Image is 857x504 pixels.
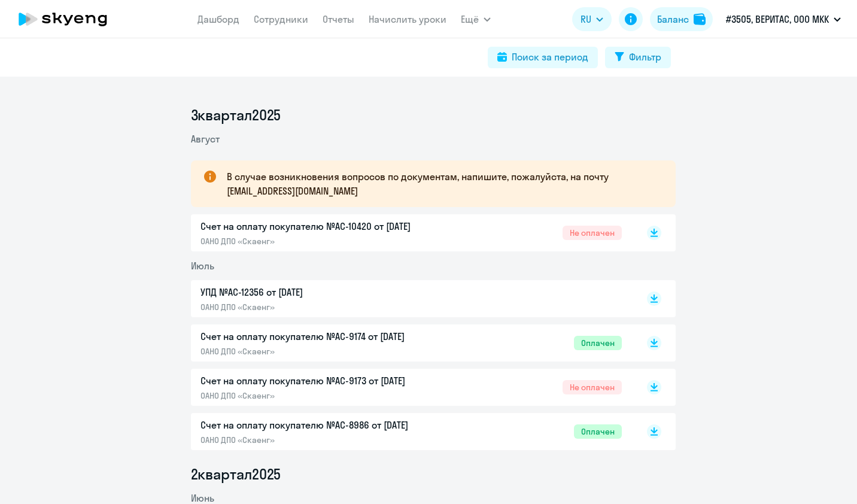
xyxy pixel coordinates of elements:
[200,435,452,445] p: ОАНО ДПО «Скаенг»
[512,50,588,64] div: Поиск за период
[200,302,452,312] p: ОАНО ДПО «Скаенг»
[200,219,452,233] p: Счет на оплату покупателю №AC-10420 от [DATE]
[254,13,308,25] a: Сотрудники
[629,50,661,64] div: Фильтр
[657,12,689,26] div: Баланс
[200,329,452,344] p: Счет на оплату покупателю №AC-9174 от [DATE]
[563,380,622,394] span: Не оплачен
[200,390,452,401] p: ОАНО ДПО «Скаенг»
[200,285,452,299] p: УПД №AC-12356 от [DATE]
[227,169,654,198] p: В случае возникновения вопросов по документам, напишите, пожалуйста, на почту [EMAIL_ADDRESS][DOM...
[461,12,479,26] span: Ещё
[572,7,612,31] button: RU
[488,47,598,68] button: Поиск за период
[581,12,591,26] span: RU
[726,12,829,26] p: #3505, ВЕРИТАС, ООО МКК
[191,260,214,272] span: Июль
[574,424,622,439] span: Оплачен
[200,346,452,357] p: ОАНО ДПО «Скаенг»
[200,374,622,401] a: Счет на оплату покупателю №AC-9173 от [DATE]ОАНО ДПО «Скаенг»Не оплачен
[200,418,622,445] a: Счет на оплату покупателю №AC-8986 от [DATE]ОАНО ДПО «Скаенг»Оплачен
[200,285,622,312] a: УПД №AC-12356 от [DATE]ОАНО ДПО «Скаенг»
[461,7,491,31] button: Ещё
[200,418,452,432] p: Счет на оплату покупателю №AC-8986 от [DATE]
[200,219,622,247] a: Счет на оплату покупателю №AC-10420 от [DATE]ОАНО ДПО «Скаенг»Не оплачен
[650,7,713,31] button: Балансbalance
[191,105,676,125] li: 3 квартал 2025
[191,133,220,145] span: Август
[605,47,671,68] button: Фильтр
[563,226,622,240] span: Не оплачен
[323,13,354,25] a: Отчеты
[720,5,847,34] button: #3505, ВЕРИТАС, ООО МКК
[694,13,706,25] img: balance
[200,329,622,357] a: Счет на оплату покупателю №AC-9174 от [DATE]ОАНО ДПО «Скаенг»Оплачен
[200,236,452,247] p: ОАНО ДПО «Скаенг»
[369,13,446,25] a: Начислить уроки
[200,374,452,388] p: Счет на оплату покупателю №AC-9173 от [DATE]
[574,336,622,350] span: Оплачен
[191,464,676,484] li: 2 квартал 2025
[197,13,239,25] a: Дашборд
[191,492,214,504] span: Июнь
